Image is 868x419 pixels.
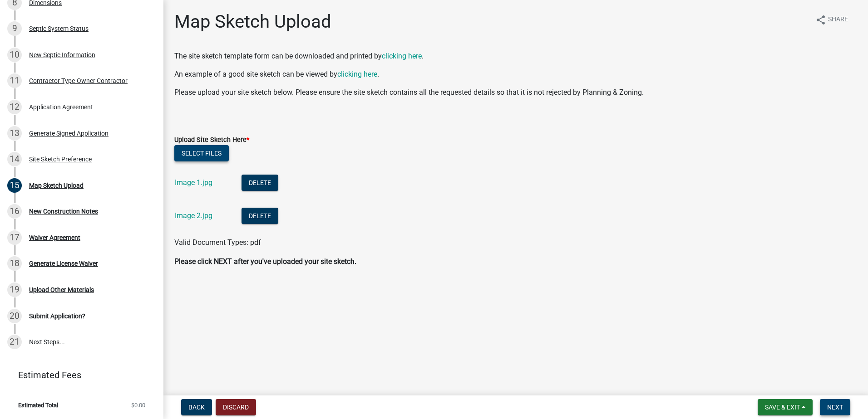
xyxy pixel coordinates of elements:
[181,399,212,415] button: Back
[7,48,22,62] div: 10
[758,399,813,415] button: Save & Exit
[29,130,108,136] div: Generate Signed Application
[131,402,145,408] span: $0.00
[242,179,278,188] wm-modal-confirm: Delete Document
[7,230,22,245] div: 17
[29,182,84,189] div: Map Sketch Upload
[7,100,22,114] div: 12
[7,366,149,384] a: Estimated Fees
[7,204,22,219] div: 16
[174,69,857,80] p: An example of a good site sketch can be viewed by .
[29,52,95,58] div: New Septic Information
[175,178,212,187] a: Image 1.jpg
[174,238,261,247] span: Valid Document Types: pdf
[175,211,212,220] a: Image 2.jpg
[174,257,356,266] strong: Please click NEXT after you've uploaded your site sketch.
[765,404,800,411] span: Save & Exit
[29,208,98,214] div: New Construction Notes
[29,78,128,84] div: Contractor Type-Owner Contractor
[7,256,22,271] div: 18
[827,404,843,411] span: Next
[337,70,377,78] a: clicking here
[29,313,85,319] div: Submit Application?
[188,404,205,411] span: Back
[7,309,22,323] div: 20
[29,260,98,267] div: Generate License Waiver
[18,402,58,408] span: Estimated Total
[815,15,826,25] i: share
[828,15,848,25] span: Share
[216,399,256,415] button: Discard
[7,335,22,349] div: 21
[242,212,278,221] wm-modal-confirm: Delete Document
[7,152,22,166] div: 14
[29,25,89,32] div: Septic System Status
[174,87,857,98] p: Please upload your site sketch below. Please ensure the site sketch contains all the requested de...
[7,126,22,141] div: 13
[242,208,278,224] button: Delete
[29,104,93,110] div: Application Agreement
[29,156,92,162] div: Site Sketch Preference
[808,11,855,29] button: shareShare
[29,234,80,241] div: Waiver Agreement
[174,11,331,33] h1: Map Sketch Upload
[242,175,278,191] button: Delete
[7,21,22,36] div: 9
[174,145,229,161] button: Select files
[7,283,22,297] div: 19
[174,137,249,143] label: Upload Site Sketch Here
[7,73,22,88] div: 11
[7,178,22,193] div: 15
[174,51,857,62] p: The site sketch template form can be downloaded and printed by .
[382,52,422,60] a: clicking here
[29,287,94,293] div: Upload Other Materials
[820,399,850,415] button: Next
